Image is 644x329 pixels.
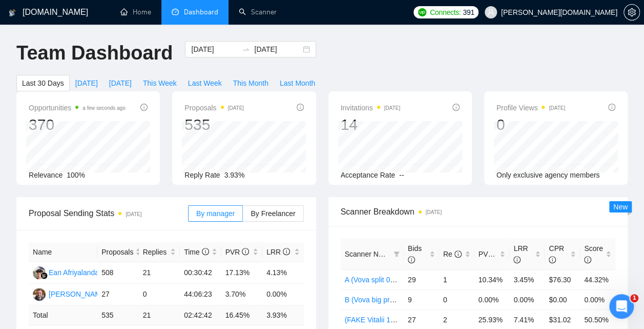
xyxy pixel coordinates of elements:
[474,269,510,289] td: 10.34%
[184,8,218,16] span: Dashboard
[120,8,151,16] a: homeHome
[16,75,70,91] button: Last 30 Days
[143,78,177,89] span: This Week
[439,289,474,309] td: 0
[126,211,141,217] time: [DATE]
[545,289,580,309] td: $0.00
[391,246,402,262] span: filter
[184,248,209,256] span: Time
[496,171,600,179] span: Only exclusive agency members
[262,284,304,305] td: 0.00%
[180,262,221,284] td: 00:30:42
[479,250,503,258] span: PVR
[549,105,565,111] time: [DATE]
[239,8,277,16] a: searchScanner
[184,171,220,179] span: Reply Rate
[399,171,404,179] span: --
[509,289,545,309] td: 0.00%
[283,248,290,255] span: info-circle
[97,242,138,262] th: Proposals
[29,115,126,134] div: 370
[345,276,507,284] a: A (Vova split 08.07) Healthcare (Yes Prompt 13.08)
[224,171,245,179] span: 3.93%
[580,289,615,309] td: 0.00%
[33,289,108,298] a: VS[PERSON_NAME]
[341,171,396,179] span: Acceptance Rate
[233,78,268,89] span: This Month
[454,250,462,258] span: info-circle
[202,248,209,255] span: info-circle
[463,7,474,18] span: 391
[584,244,603,264] span: Score
[29,242,97,262] th: Name
[341,115,401,134] div: 14
[29,207,188,220] span: Proposal Sending Stats
[184,115,244,134] div: 535
[584,256,591,263] span: info-circle
[266,248,290,256] span: LRR
[188,78,222,89] span: Last Week
[549,244,564,264] span: CPR
[341,102,401,114] span: Invitations
[29,305,97,325] td: Total
[137,75,182,91] button: This Week
[228,105,244,111] time: [DATE]
[426,209,442,215] time: [DATE]
[139,305,180,325] td: 21
[196,209,235,218] span: By manager
[345,316,502,324] a: (FAKE Vitalii 14.08) AI Python (NO Prompt 01.07)
[404,289,439,309] td: 9
[513,244,528,264] span: LRR
[184,102,244,114] span: Proposals
[624,8,639,16] span: setting
[49,267,99,278] div: Ean Afriyalanda
[254,44,301,55] input: End date
[29,102,126,114] span: Opportunities
[9,5,16,21] img: logo
[22,78,64,89] span: Last 30 Days
[630,294,638,302] span: 1
[33,266,46,279] img: EA
[67,171,85,179] span: 100%
[242,45,250,53] span: to
[474,289,510,309] td: 0.00%
[221,305,262,325] td: 16.45 %
[613,203,628,211] span: New
[191,44,238,55] input: Start date
[404,269,439,289] td: 29
[101,246,133,258] span: Proposals
[182,75,227,91] button: Last Week
[242,248,249,255] span: info-circle
[280,78,315,89] span: Last Month
[393,251,400,257] span: filter
[75,78,98,89] span: [DATE]
[262,305,304,325] td: 3.93 %
[180,284,221,305] td: 44:06:23
[408,256,415,263] span: info-circle
[139,262,180,284] td: 21
[221,284,262,305] td: 3.70%
[180,305,221,325] td: 02:42:42
[103,75,137,91] button: [DATE]
[608,104,615,111] span: info-circle
[140,104,148,111] span: info-circle
[496,102,565,114] span: Profile Views
[172,8,179,15] span: dashboard
[545,269,580,289] td: $76.30
[225,248,250,256] span: PVR
[549,256,556,263] span: info-circle
[97,262,138,284] td: 508
[274,75,321,91] button: Last Month
[495,250,502,258] span: info-circle
[609,294,634,319] iframe: Intercom live chat
[624,8,640,16] a: setting
[29,171,63,179] span: Relevance
[439,269,474,289] td: 1
[452,104,460,111] span: info-circle
[70,75,103,91] button: [DATE]
[109,78,132,89] span: [DATE]
[345,250,392,258] span: Scanner Name
[262,262,304,284] td: 4.13%
[345,296,461,304] a: B (Vova big prompt 20.08) AI Python
[487,9,494,16] span: user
